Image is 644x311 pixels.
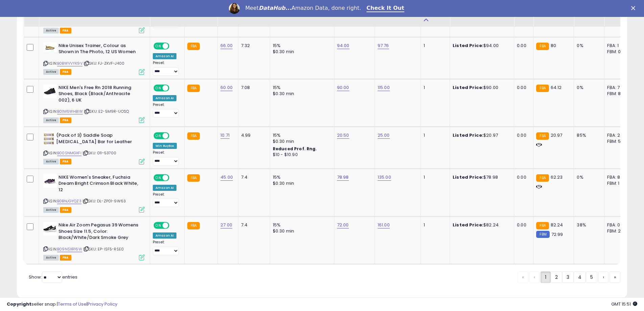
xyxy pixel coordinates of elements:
span: ON [154,133,163,139]
b: NIKE Women's Sneaker, Fuchsia Dream Bright Crimson Black White, 12 [58,174,141,195]
div: Meet Amazon Data, done right. [245,5,361,12]
small: FBA [536,222,549,229]
span: All listings currently available for purchase on Amazon [43,159,59,164]
small: FBA [536,174,549,182]
div: 7.4 [241,174,265,180]
strong: Copyright [7,301,31,307]
div: Close [631,6,638,10]
a: B01M6WHBIW [57,109,83,114]
div: $0.30 min [273,228,329,234]
div: 15% [273,222,329,228]
a: 10.71 [220,132,230,139]
div: ASIN: [43,43,145,74]
div: 0.00 [517,85,528,91]
div: $0.30 min [273,180,329,186]
a: B09NSXR16W [57,246,82,252]
b: Listed Price: [453,132,483,138]
b: Nike Air Zoom Pegasus 39 Womens Shoes Size 11.5, Color: Black/White/Dark Smoke Grey [58,222,141,243]
i: DataHub... [259,5,291,11]
img: 31yCntAthSL._SL40_.jpg [43,85,57,98]
span: | SKU: DL-ZP01-9W63 [82,198,126,204]
b: Reduced Prof. Rng. [273,146,317,152]
a: 1 [541,271,551,283]
b: Listed Price: [453,84,483,91]
div: 85% [577,132,599,138]
span: OFF [168,85,179,91]
span: All listings currently available for purchase on Amazon [43,117,59,123]
span: All listings currently available for purchase on Amazon [43,28,59,34]
img: 31LpQNLgyRL._SL40_.jpg [43,222,57,236]
div: 15% [273,85,329,91]
div: FBA: 8 [607,174,629,180]
div: 1 [424,222,445,228]
span: › [603,274,604,281]
div: 4.99 [241,132,265,138]
div: Amazon AI [153,53,176,59]
a: B0BNJGYQZ3 [57,198,81,204]
a: 72.00 [337,222,349,228]
a: 5 [586,271,597,283]
div: $90.00 [453,85,509,91]
div: Preset: [153,192,179,207]
div: FBA: 7 [607,85,629,91]
span: OFF [168,43,179,49]
div: Amazon AI [153,232,176,239]
span: 2025-09-10 15:51 GMT [611,301,637,307]
div: FBM: 2 [607,228,629,234]
div: 0% [577,174,599,180]
div: 7.08 [241,85,265,91]
div: Amazon AI [153,185,176,191]
div: 15% [273,174,329,180]
a: 45.00 [220,174,233,181]
div: $10 - $10.90 [273,152,329,158]
span: FBA [60,69,71,75]
div: $0.30 min [273,49,329,55]
a: 60.00 [220,84,233,91]
div: ASIN: [43,132,145,164]
small: FBA [536,132,549,140]
span: OFF [168,175,179,180]
span: ON [154,85,163,91]
div: Preset: [153,150,179,165]
b: (Pack of 3) Saddle Soap [MEDICAL_DATA] Bar for Leather [56,132,138,147]
a: 4 [574,271,586,283]
div: 1 [424,132,445,138]
div: 0% [577,43,599,49]
div: 15% [273,43,329,49]
span: OFF [168,133,179,139]
div: $82.24 [453,222,509,228]
a: 161.00 [378,222,390,228]
span: 20.97 [551,132,563,138]
div: $20.97 [453,132,509,138]
a: Privacy Policy [88,301,117,307]
span: FBA [60,159,71,164]
small: FBA [536,85,549,92]
div: 7.4 [241,222,265,228]
img: 31l1UuJZOBL._SL40_.jpg [43,43,57,52]
a: 78.98 [337,174,349,181]
span: ON [154,43,163,49]
div: FBM: 1 [607,180,629,186]
span: » [614,274,616,281]
div: FBM: 8 [607,91,629,97]
small: FBA [187,222,200,229]
div: 38% [577,222,599,228]
small: FBA [187,174,200,182]
div: FBA: 1 [607,43,629,49]
span: FBA [60,28,71,34]
div: 7.32 [241,43,265,49]
div: $0.30 min [273,91,329,97]
img: Profile image for Georgie [229,3,240,14]
b: Nike Unisex Trainer, Colour as Shown in The Photo, 12 US Women [58,43,141,57]
div: Win BuyBox [153,143,177,149]
div: 1 [424,43,445,49]
span: Show: entries [29,274,77,280]
a: 25.00 [378,132,390,139]
b: Listed Price: [453,42,483,49]
span: | SKU: E2-5M9R-UOSQ [84,109,129,114]
a: B0BWVVYK9V [57,61,82,66]
div: 15% [273,132,329,138]
div: $94.00 [453,43,509,49]
small: FBA [187,43,200,50]
b: NIKE Men's Free Rn 2018 Running Shoes, Black (Black/Anthracite 002), 6 UK [58,85,141,105]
